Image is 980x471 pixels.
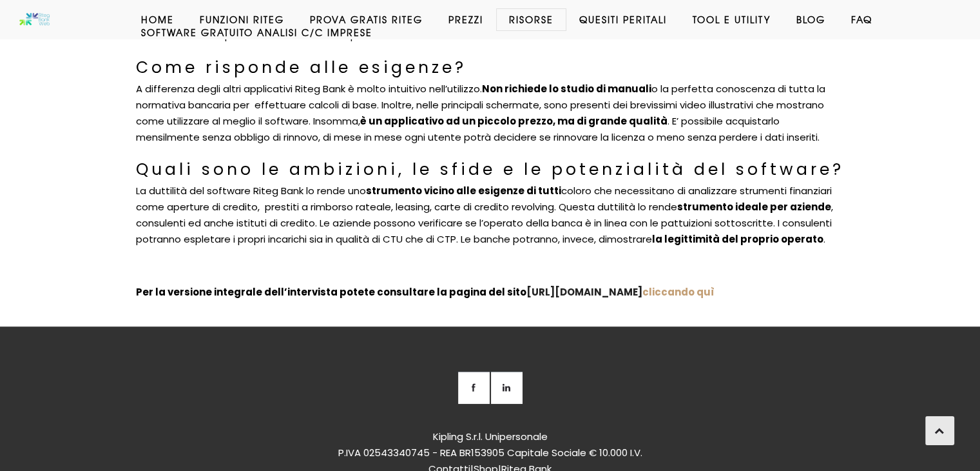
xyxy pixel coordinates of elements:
a: [URL][DOMAIN_NAME] [526,285,642,299]
img: Software anatocismo e usura bancaria [19,13,50,26]
a: Tool e Utility [680,13,783,26]
a: Quesiti Peritali [566,13,680,26]
p: A differenza degli altri applicativi Riteg Bank è molto intuitivo nell’utilizzo. o la perfetta co... [136,81,845,146]
strong: la legittimità del proprio operato [652,232,823,246]
a: Software GRATUITO analisi c/c imprese [128,26,385,39]
h3: Come risponde alle esigenze? [136,54,845,81]
a: Home [128,13,187,26]
strong: strumento vicino alle esigenze di tutti [366,184,561,197]
a: Funzioni Riteg [187,13,297,26]
a: LinkedIN [490,372,523,404]
strong: è un applicativo ad un piccolo prezzo, ma di grande qualità [360,114,668,128]
strong: Per la versione integrale dell’intervista potete consultare la pagina del sito [136,285,715,299]
strong: Non richiede lo studio di manuali [482,82,651,95]
a: Prova Gratis Riteg [297,13,436,26]
a: Faq [838,13,885,26]
a: cliccando quì [642,285,715,299]
p: La duttilità del software Riteg Bank lo rende uno coloro che necessitano di analizzare strumenti ... [136,183,845,248]
a: Facebook [457,372,490,404]
a: Blog [783,13,838,26]
a: Risorse [496,13,566,26]
h3: Quali sono le ambizioni, le sfide e le potenzialità del software? [136,156,845,183]
a: Prezzi [436,13,496,26]
strong: strumento ideale per aziende [677,200,831,214]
